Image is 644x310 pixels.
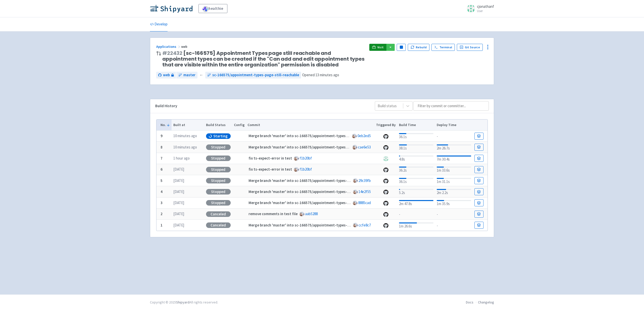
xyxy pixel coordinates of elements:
[375,120,397,131] th: Triggered By
[474,222,484,229] a: Build Details
[474,166,484,173] a: Build Details
[437,154,471,162] div: 7m 30.4s
[160,133,163,138] b: 9
[176,72,197,79] a: master
[474,199,484,206] a: Build Details
[155,103,367,109] div: Build History
[358,200,371,205] a: 8885cad
[160,167,163,172] b: 6
[474,155,484,162] a: Build Details
[156,44,181,49] a: Applications
[160,145,163,149] b: 8
[399,154,433,162] div: 4.8s
[474,211,484,218] a: Build Details
[369,44,386,51] a: Visit
[302,72,339,77] span: Opened
[397,44,406,51] button: Pause
[160,223,163,227] b: 1
[150,300,218,305] div: Copyright © 2025 All rights reserved.
[305,211,318,216] a: aab5288
[249,211,298,216] strong: remove comments in test file
[213,134,228,139] span: Starting
[198,4,227,13] a: healthie
[173,200,184,205] time: [DATE]
[206,200,231,206] div: Stopped
[176,300,189,304] a: Shipyard
[173,167,184,172] time: [DATE]
[399,177,433,185] div: 36.1s
[160,211,163,216] b: 2
[408,44,429,51] button: Rebuild
[437,166,471,173] div: 1m 33.6s
[246,120,375,131] th: Commit
[437,177,471,185] div: 1m 31.1s
[156,72,176,79] a: web
[358,178,371,183] a: 29c39fb
[300,156,312,161] a: f1b20bf
[399,188,433,196] div: 5.2s
[150,5,192,13] img: Shipyard logo
[399,221,433,229] div: 1m 26.6s
[358,223,371,227] a: ccfe8c7
[358,145,371,149] a: cae6e53
[474,188,484,195] a: Build Details
[183,72,195,78] span: master
[399,166,433,173] div: 36.2s
[437,143,471,151] div: 2m 26.7s
[232,120,246,131] th: Config
[172,120,204,131] th: Built at
[399,211,433,217] div: -
[204,120,232,131] th: Build Status
[173,189,184,194] time: [DATE]
[431,44,455,51] a: Terminal
[437,188,471,196] div: 2m 2.2s
[399,143,433,151] div: 38.1s
[163,72,170,78] span: web
[206,178,231,183] div: Stopped
[478,300,494,304] a: Changelog
[181,44,188,49] span: web
[474,133,484,140] a: Build Details
[206,189,231,195] div: Stopped
[377,45,384,49] span: Visit
[249,133,381,138] strong: Merge branch 'master' into sc-166575/appointment-types-page-still-reachable
[315,72,339,77] time: 13 minutes ago
[358,189,371,194] a: 14e2f55
[160,189,163,194] b: 4
[212,72,299,78] span: sc-166575/appointment-types-page-still-reachable
[173,133,197,138] time: 10 minutes ago
[477,9,494,13] small: User
[173,223,184,227] time: [DATE]
[464,5,494,13] a: cjonathanf User
[249,178,381,183] strong: Merge branch 'master' into sc-166575/appointment-types-page-still-reachable
[160,200,163,205] b: 3
[437,199,471,207] div: 1m 35.9s
[173,156,190,161] time: 1 hour ago
[474,144,484,151] a: Build Details
[199,72,203,78] span: ←
[249,200,381,205] strong: Merge branch 'master' into sc-166575/appointment-types-page-still-reachable
[206,222,231,228] div: Canceled
[162,50,365,68] span: [sc-166575] Appointment Types page still reachable and appointment types can be created if the "C...
[413,101,489,111] input: Filter by commit or committer...
[249,167,292,172] strong: fix ts-expect-error in test
[357,133,371,138] a: 0eb2ed5
[437,133,471,139] div: -
[397,120,435,131] th: Build Time
[399,199,433,207] div: 2m 47.8s
[160,156,163,161] b: 7
[173,211,184,216] time: [DATE]
[249,156,292,161] strong: fix ts-expect-error in test
[457,44,483,51] a: Git Source
[206,144,231,150] div: Stopped
[150,17,168,31] a: Develop
[477,4,494,9] span: cjonathanf
[437,222,471,229] div: -
[474,177,484,184] a: Build Details
[162,50,182,57] a: #22432
[249,223,381,227] strong: Merge branch 'master' into sc-166575/appointment-types-page-still-reachable
[300,167,312,172] a: f1b20bf
[466,300,473,304] a: Docs
[206,167,231,172] div: Stopped
[173,178,184,183] time: [DATE]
